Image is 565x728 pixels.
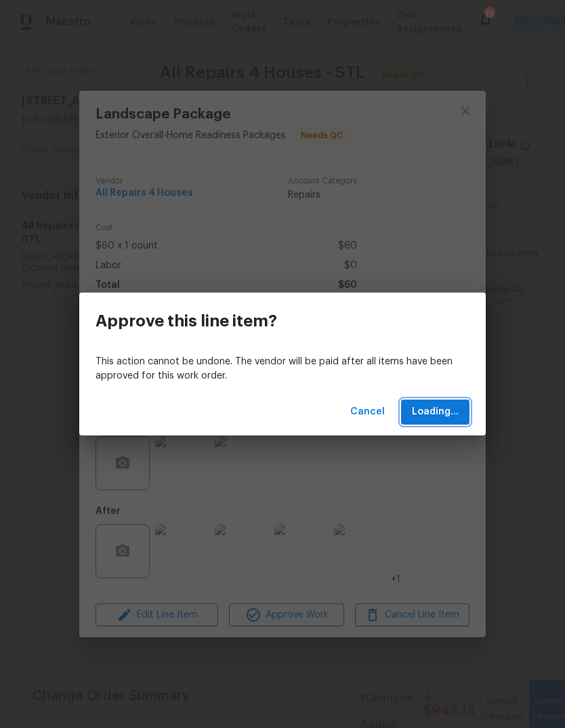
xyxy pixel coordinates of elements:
p: This action cannot be undone. The vendor will be paid after all items have been approved for this... [96,355,469,383]
button: Loading... [401,400,469,425]
button: Cancel [345,400,390,425]
span: Cancel [350,404,385,421]
h3: Approve this line item? [96,312,277,330]
span: Loading... [412,404,459,421]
